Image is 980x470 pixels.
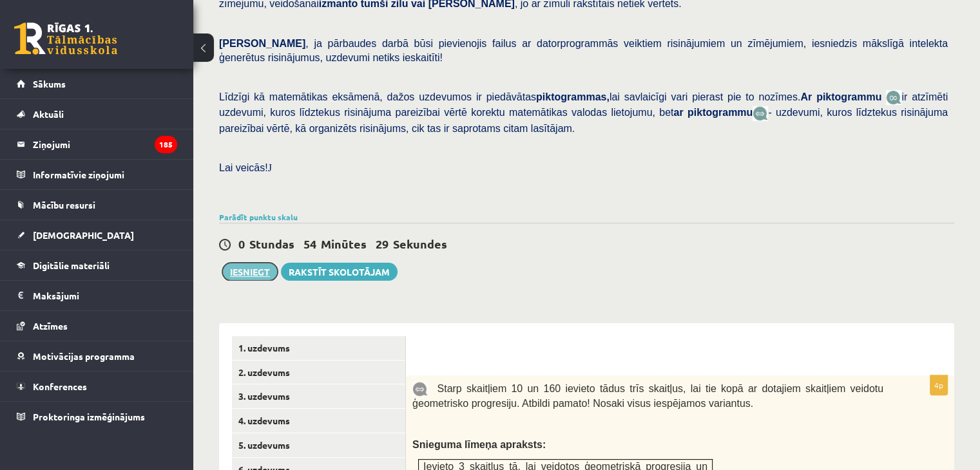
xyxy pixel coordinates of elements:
[17,129,177,159] a: Ziņojumi185
[33,229,134,241] span: [DEMOGRAPHIC_DATA]
[412,382,428,397] img: 9k=
[232,361,405,384] a: 2. uzdevums
[33,411,145,422] span: Proktoringa izmēģinājums
[268,162,272,173] span: J
[232,409,405,433] a: 4. uzdevums
[800,91,881,102] b: Ar piktogrammu
[17,311,177,341] a: Atzīmes
[17,190,177,220] a: Mācību resursi
[33,199,95,211] span: Mācību resursi
[33,160,177,189] legend: Informatīvie ziņojumi
[232,336,405,360] a: 1. uzdevums
[33,78,66,89] span: Sākums
[33,259,110,271] span: Digitālie materiāli
[376,236,389,251] span: 29
[17,281,177,310] a: Maksājumi
[33,350,135,362] span: Motivācijas programma
[219,38,948,63] span: , ja pārbaudes darbā būsi pievienojis failus ar datorprogrammās veiktiem risinājumiem un zīmējumi...
[419,354,423,359] img: Balts.png
[393,236,447,251] span: Sekundes
[673,107,753,118] b: ar piktogrammu
[303,236,316,251] span: 54
[219,212,298,222] a: Parādīt punktu skalu
[17,402,177,431] a: Proktoringa izmēģinājums
[232,433,405,457] a: 5. uzdevums
[13,13,521,26] body: Визуальный текстовый редактор, wiswyg-editor-user-answer-47024900328100
[232,384,405,408] a: 3. uzdevums
[321,236,367,251] span: Minūtes
[17,341,177,371] a: Motivācijas programma
[219,91,886,102] span: Līdzīgi kā matemātikas eksāmenā, dažos uzdevumos ir piedāvātas lai savlaicīgi vari pierast pie to...
[222,263,278,281] button: Iesniegt
[249,236,294,251] span: Stundas
[33,381,87,392] span: Konferences
[281,263,398,281] a: Rakstīt skolotājam
[33,281,177,310] legend: Maksājumi
[17,99,177,129] a: Aktuāli
[219,107,948,133] span: - uzdevumi, kuros līdztekus risinājuma pareizībai vērtē, kā organizēts risinājums, cik tas ir sap...
[219,38,305,49] span: [PERSON_NAME]
[886,90,901,105] img: JfuEzvunn4EvwAAAAASUVORK5CYII=
[219,162,268,173] span: Lai veicās!
[412,383,883,409] span: Starp skaitļiem 10 un 160 ievieto tādus trīs skaitļus, lai tie kopā ar dotajiem skaitļiem veidotu...
[33,320,68,332] span: Atzīmes
[33,129,177,159] legend: Ziņojumi
[33,108,64,120] span: Aktuāli
[930,375,948,395] p: 4p
[17,371,177,401] a: Konferences
[17,220,177,250] a: [DEMOGRAPHIC_DATA]
[536,91,610,102] b: piktogrammas,
[14,23,117,55] a: Rīgas 1. Tālmācības vidusskola
[412,439,546,450] span: Snieguma līmeņa apraksts:
[155,136,177,153] i: 185
[17,250,177,280] a: Digitālie materiāli
[238,236,245,251] span: 0
[753,106,768,121] img: wKvN42sLe3LLwAAAABJRU5ErkJggg==
[17,69,177,99] a: Sākums
[17,160,177,189] a: Informatīvie ziņojumi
